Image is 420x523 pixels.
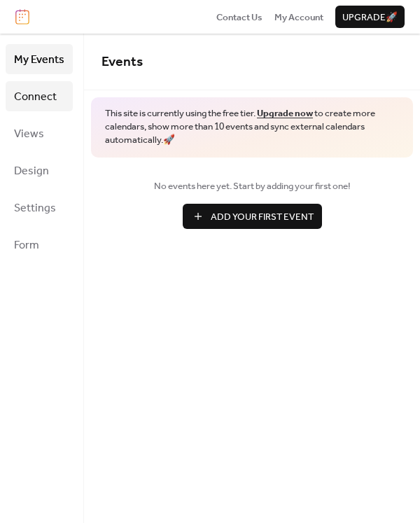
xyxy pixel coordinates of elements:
span: Design [14,160,49,182]
button: Add Your First Event [183,204,322,229]
span: Connect [14,86,57,108]
span: Events [101,49,143,75]
a: Settings [6,193,73,223]
span: No events here yet. Start by adding your first one! [101,179,402,193]
a: My Account [274,10,323,24]
span: Form [14,235,39,256]
span: Settings [14,197,56,219]
a: Upgrade now [257,104,313,123]
span: My Events [14,49,64,71]
a: Form [6,230,73,260]
a: Design [6,155,73,186]
span: Contact Us [216,11,262,25]
a: Views [6,118,73,148]
a: Connect [6,81,73,111]
span: Views [14,123,44,145]
a: Contact Us [216,10,262,24]
span: This site is currently using the free tier. to create more calendars, show more than 10 events an... [105,107,399,147]
img: logo [15,9,29,25]
span: Add Your First Event [211,210,314,224]
button: Upgrade🚀 [335,6,405,28]
a: Add Your First Event [101,204,402,229]
span: Upgrade 🚀 [342,11,398,25]
a: My Events [6,44,73,74]
span: My Account [274,11,323,25]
